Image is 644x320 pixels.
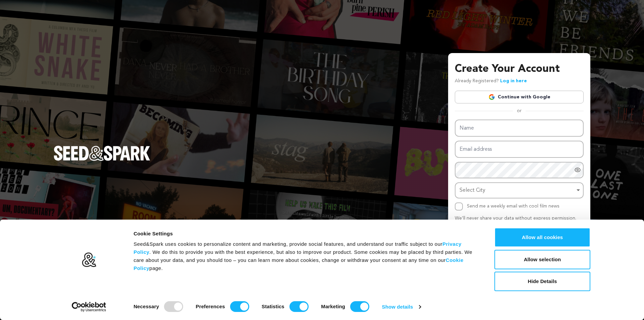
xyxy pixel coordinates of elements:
[455,61,584,77] h3: Create Your Account
[455,215,584,238] p: We’ll never share your data without express permission. By clicking Create Account, I agree that ...
[460,186,575,195] div: Select City
[133,304,159,309] strong: Necessary
[133,240,479,272] div: Seed&Spark uses cookies to personalize content and marketing, provide social features, and unders...
[196,304,225,309] strong: Preferences
[467,204,559,209] label: Send me a weekly email with cool film news
[494,250,590,269] button: Allow selection
[133,241,462,255] a: Privacy Policy
[262,304,284,309] strong: Statistics
[82,252,97,268] img: logo
[513,107,526,114] span: or
[494,228,590,247] button: Allow all cookies
[455,141,584,158] input: Email address
[54,146,150,174] a: Seed&Spark Homepage
[133,230,479,238] div: Cookie Settings
[455,91,584,103] a: Continue with Google
[321,304,345,309] strong: Marketing
[455,77,527,85] p: Already Registered?
[455,120,584,137] input: Name
[500,79,527,83] a: Log in here
[54,146,150,161] img: Seed&Spark Logo
[488,94,495,100] img: Google logo
[382,302,421,312] a: Show details
[494,272,590,291] button: Hide Details
[574,167,581,173] a: Show password as plain text. Warning: this will display your password on the screen.
[60,302,118,312] a: Usercentrics Cookiebot - opens in a new window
